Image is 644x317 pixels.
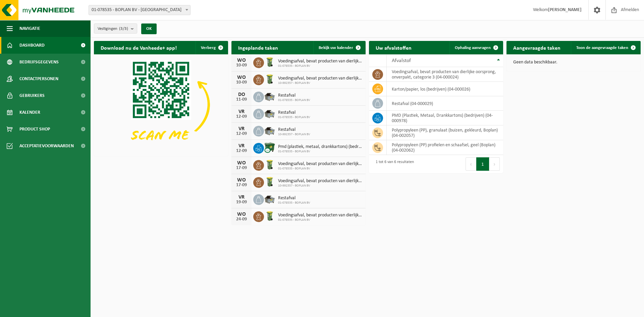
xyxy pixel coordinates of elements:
span: 10-992357 - BOPLAN BV [278,184,362,188]
count: (3/3) [119,27,128,31]
td: voedingsafval, bevat producten van dierlijke oorsprong, onverpakt, categorie 3 (04-000024) [387,67,503,82]
span: 01-078535 - BOPLAN BV - MOORSELE [89,5,191,15]
span: Gebruikers [19,87,45,104]
button: OK [141,23,157,34]
img: WB-0140-HPE-GN-50 [264,73,275,85]
span: Restafval [278,110,310,115]
div: VR [235,143,248,149]
p: Geen data beschikbaar. [513,60,634,65]
span: Toon de aangevraagde taken [576,46,628,50]
span: Product Shop [19,121,50,138]
a: Toon de aangevraagde taken [571,41,640,54]
span: Vestigingen [98,24,128,34]
span: Afvalstof [392,58,411,63]
span: Restafval [278,93,310,98]
img: WB-5000-GAL-GY-01 [264,125,275,136]
span: Restafval [278,196,310,201]
span: 01-078535 - BOPLAN BV [278,218,362,222]
div: 12-09 [235,149,248,153]
h2: Ingeplande taken [231,41,285,54]
span: Pmd (plastiek, metaal, drankkartons) (bedrijven) [278,144,362,150]
div: WO [235,212,248,217]
span: 01-078535 - BOPLAN BV - MOORSELE [89,5,190,15]
span: Bedrijfsgegevens [19,54,59,70]
span: 01-078535 - BOPLAN BV [278,64,362,68]
span: Navigatie [19,20,40,37]
div: 10-09 [235,63,248,68]
td: restafval (04-000029) [387,96,503,111]
span: Voedingsafval, bevat producten van dierlijke oorsprong, onverpakt, categorie 3 [278,76,362,81]
div: VR [235,195,248,200]
div: 1 tot 6 van 6 resultaten [372,157,414,171]
span: 01-078535 - BOPLAN BV [278,150,362,154]
div: WO [235,75,248,80]
div: 24-09 [235,217,248,222]
span: 01-078535 - BOPLAN BV [278,98,310,102]
span: 01-078535 - BOPLAN BV [278,115,310,119]
span: Dashboard [19,37,45,54]
span: Contactpersonen [19,70,58,87]
span: Acceptatievoorwaarden [19,138,74,154]
img: WB-5000-GAL-GY-01 [264,193,275,205]
div: VR [235,109,248,114]
div: 10-09 [235,80,248,85]
img: WB-0140-HPE-GN-50 [264,159,275,170]
span: Bekijk uw kalender [319,46,353,50]
h2: Uw afvalstoffen [369,41,418,54]
h2: Aangevraagde taken [506,41,567,54]
span: 01-078535 - BOPLAN BV [278,167,362,171]
a: Bekijk uw kalender [313,41,365,54]
img: WB-5000-GAL-GY-01 [264,91,275,102]
h2: Download nu de Vanheede+ app! [94,41,183,54]
img: WB-0140-HPE-GN-50 [264,56,275,68]
img: WB-1100-CU [264,142,275,153]
td: PMD (Plastiek, Metaal, Drankkartons) (bedrijven) (04-000978) [387,111,503,125]
span: 01-078535 - BOPLAN BV [278,201,310,205]
img: Download de VHEPlus App [94,54,228,155]
span: Ophaling aanvragen [455,46,491,50]
span: Kalender [19,104,40,121]
span: Restafval [278,127,310,133]
span: 10-992357 - BOPLAN BV [278,133,310,137]
div: WO [235,177,248,183]
div: 12-09 [235,131,248,136]
button: Verberg [196,41,227,54]
span: Verberg [201,46,216,50]
div: 19-09 [235,200,248,205]
td: polypropyleen (PP) profielen en schaafsel, geel (Boplan) (04-002062) [387,140,503,155]
a: Ophaling aanvragen [449,41,502,54]
div: DO [235,92,248,97]
span: 10-992357 - BOPLAN BV [278,81,362,85]
strong: [PERSON_NAME] [548,7,582,12]
img: WB-0140-HPE-GN-50 [264,176,275,188]
div: WO [235,160,248,166]
span: Voedingsafval, bevat producten van dierlijke oorsprong, onverpakt, categorie 3 [278,59,362,64]
img: WB-0140-HPE-GN-50 [264,210,275,222]
button: Next [489,157,500,171]
div: 17-09 [235,183,248,188]
div: 17-09 [235,166,248,170]
span: Voedingsafval, bevat producten van dierlijke oorsprong, onverpakt, categorie 3 [278,213,362,218]
div: WO [235,58,248,63]
div: 11-09 [235,97,248,102]
button: Previous [466,157,476,171]
td: karton/papier, los (bedrijven) (04-000026) [387,82,503,96]
span: Voedingsafval, bevat producten van dierlijke oorsprong, onverpakt, categorie 3 [278,178,362,184]
img: WB-5000-GAL-GY-01 [264,108,275,119]
span: Voedingsafval, bevat producten van dierlijke oorsprong, onverpakt, categorie 3 [278,161,362,167]
button: 1 [476,157,489,171]
div: 12-09 [235,114,248,119]
td: polypropyleen (PP), granulaat (buizen, gekleurd, Boplan) (04-002057) [387,125,503,140]
button: Vestigingen(3/3) [94,23,137,34]
div: VR [235,126,248,131]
